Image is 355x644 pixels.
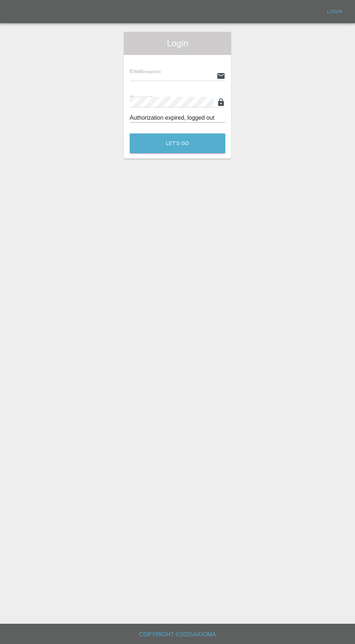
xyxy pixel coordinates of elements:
span: Password [130,95,170,101]
button: Let's Go [130,133,225,153]
span: Login [130,38,225,49]
span: Email [130,68,160,74]
small: (required) [153,96,171,100]
a: Login [323,6,346,17]
h6: Copyright © 2025 Axioma [6,630,349,640]
div: Authorization expired, logged out [130,114,225,122]
small: (required) [143,69,161,74]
